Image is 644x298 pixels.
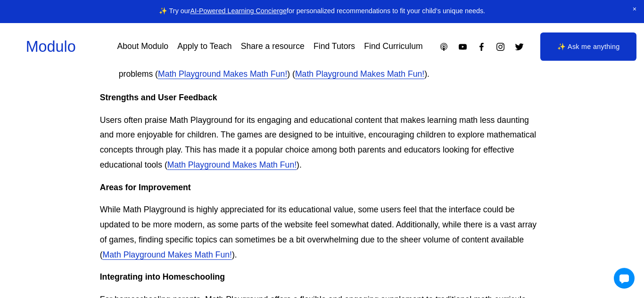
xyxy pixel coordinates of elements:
[295,69,424,79] a: Math Playground Makes Math Fun!
[314,39,355,55] a: Find Tutors
[190,7,287,15] a: AI-Powered Learning Concierge
[100,202,545,262] p: While Math Playground is highly appreciated for its educational value, some users feel that the i...
[100,183,191,192] strong: Areas for Improvement
[26,38,76,55] a: Modulo
[100,93,217,102] strong: Strengths and User Feedback
[458,42,468,52] a: YouTube
[158,69,287,79] a: Math Playground Makes Math Fun!
[241,39,305,55] a: Share a resource
[100,272,225,282] strong: Integrating into Homeschooling
[117,39,168,55] a: About Modulo
[514,42,524,52] a: Twitter
[495,42,505,52] a: Instagram
[177,39,231,55] a: Apply to Teach
[103,250,232,259] a: Math Playground Makes Math Fun!
[100,113,545,173] p: Users often praise Math Playground for its engaging and educational content that makes learning m...
[364,39,422,55] a: Find Curriculum
[439,42,449,52] a: Apple Podcasts
[167,160,297,169] a: Math Playground Makes Math Fun!
[540,32,636,61] a: ✨ Ask me anything
[477,42,487,52] a: Facebook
